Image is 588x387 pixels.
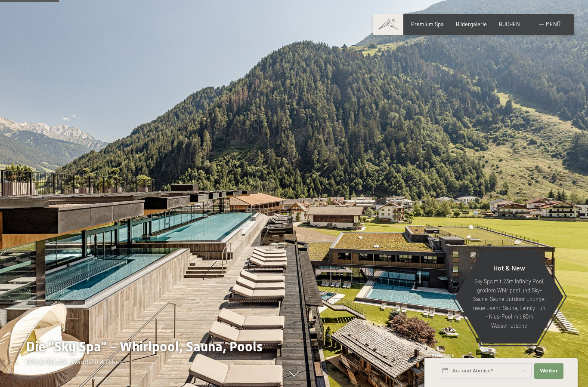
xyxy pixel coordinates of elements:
a: Hot & New Sky Spa mit 23m Infinity Pool, großem Whirlpool und Sky-Sauna, Sauna Outdoor Lounge, ne... [455,249,564,344]
span: Schnellanfrage [424,353,454,358]
span: Menü [546,21,560,28]
span: Weiter [540,368,558,375]
button: Weiter [534,363,563,379]
span: Hot & New [493,264,525,272]
p: Sky Spa mit 23m Infinity Pool, großem Whirlpool und Sky-Sauna, Sauna Outdoor Lounge, neue Event-S... [472,277,547,330]
a: Premium Spa [411,21,444,28]
a: Bildergalerie [456,21,487,28]
a: BUCHEN [499,21,520,28]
